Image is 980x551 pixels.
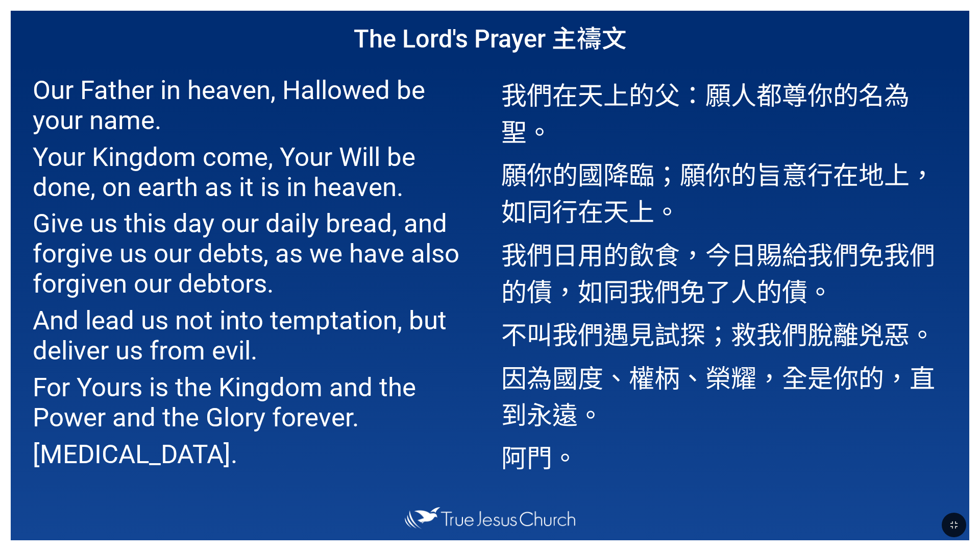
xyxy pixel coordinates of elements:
p: 因為國度、權柄、榮耀，全是你的，直到永遠。 [501,358,947,432]
p: 阿門。 [501,438,947,474]
p: [MEDICAL_DATA]. [33,439,479,469]
p: 不叫我們遇見試探；救我們脫離兇惡。 [501,315,947,351]
h1: The Lord's Prayer 主禱文 [11,11,969,63]
p: For Yours is the Kingdom and the Power and the Glory forever. [33,372,479,433]
p: And lead us not into temptation, but deliver us from evil. [33,305,479,366]
p: 我們日用的飲食，今日賜給我們免我們的債，如同我們免了人的債。 [501,235,947,308]
p: Your Kingdom come, Your Will be done, on earth as it is in heaven. [33,142,479,202]
p: 願你的國降臨；願你的旨意行在地上，如同行在天上。 [501,155,947,228]
p: Our Father in heaven, Hallowed be your name. [33,75,479,135]
p: 我們在天上的父：願人都尊你的名為聖。 [501,75,947,149]
p: Give us this day our daily bread, and forgive us our debts, as we have also forgiven our debtors. [33,208,479,299]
